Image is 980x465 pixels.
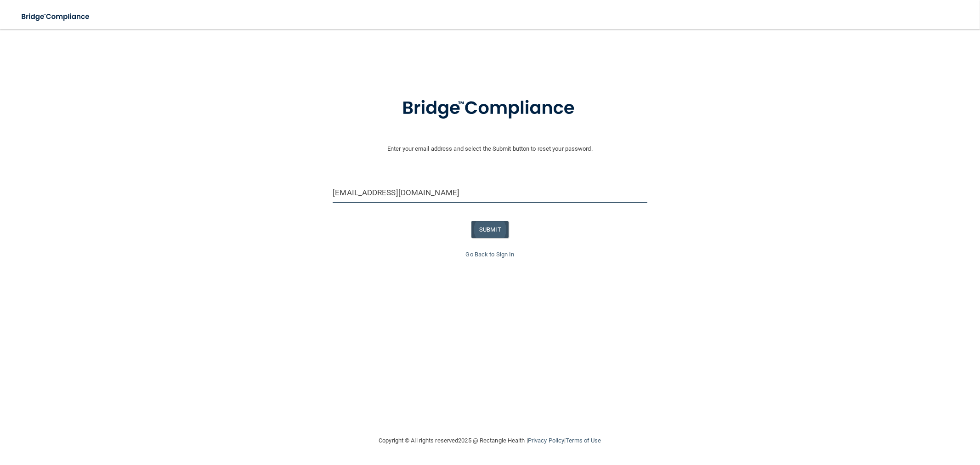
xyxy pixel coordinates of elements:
[566,437,601,444] a: Terms of Use
[822,401,969,437] iframe: Drift Widget Chat Controller
[466,251,515,258] a: Go Back to Sign In
[14,7,98,26] img: bridge_compliance_login_screen.278c3ca4.svg
[471,221,509,238] button: SUBMIT
[333,182,647,203] input: Email
[383,85,597,132] img: bridge_compliance_login_screen.278c3ca4.svg
[323,426,658,455] div: Copyright © All rights reserved 2025 @ Rectangle Health | |
[528,437,564,444] a: Privacy Policy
